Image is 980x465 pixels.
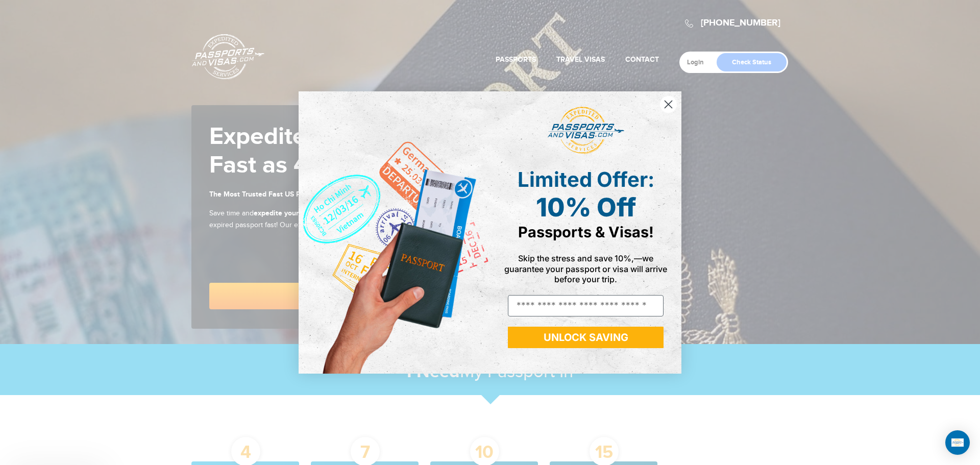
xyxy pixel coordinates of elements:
[518,167,654,192] span: Limited Offer:
[945,430,970,455] div: Open Intercom Messenger
[508,327,664,348] button: UNLOCK SAVING
[504,253,667,284] span: Skip the stress and save 10%,—we guarantee your passport or visa will arrive before your trip.
[518,223,654,241] span: Passports & Visas!
[536,192,636,223] span: 10% Off
[659,95,677,113] button: Close dialog
[548,107,624,155] img: passports and visas
[299,91,490,374] img: de9cda0d-0715-46ca-9a25-073762a91ba7.png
